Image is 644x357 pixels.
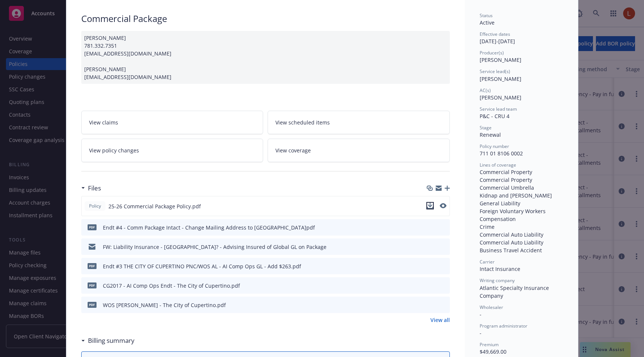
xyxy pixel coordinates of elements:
[480,94,521,101] span: [PERSON_NAME]
[89,119,118,126] span: View claims
[428,282,434,290] button: download file
[480,329,482,337] span: -
[480,87,491,94] span: AC(s)
[88,203,102,209] span: Policy
[480,131,501,138] span: Renewal
[268,111,450,134] a: View scheduled items
[480,207,563,223] div: Foreign Voluntary Workers Compensation
[480,199,563,207] div: General Liability
[480,223,563,231] div: Crime
[480,323,527,329] span: Program administrator
[480,19,495,26] span: Active
[81,31,450,84] div: [PERSON_NAME] 781.332.7351 [EMAIL_ADDRESS][DOMAIN_NAME] [PERSON_NAME] [EMAIL_ADDRESS][DOMAIN_NAME]
[103,282,240,290] div: CG2017 - AI Comp Ops Endt - The City of Cupertino.pdf
[428,243,434,251] button: download file
[275,146,311,154] span: View coverage
[480,168,563,176] div: Commercial Property
[480,124,492,131] span: Stage
[103,301,226,309] div: WOS [PERSON_NAME] - The City of Cupertino.pdf
[88,302,97,307] span: pdf
[89,146,139,154] span: View policy changes
[81,12,450,25] div: Commercial Package
[440,243,447,251] button: preview file
[81,111,263,134] a: View claims
[81,139,263,162] a: View policy changes
[440,301,447,309] button: preview file
[88,263,97,269] span: pdf
[440,224,447,231] button: preview file
[88,224,97,230] span: pdf
[268,139,450,162] a: View coverage
[480,238,563,246] div: Commercial Auto Liability
[426,202,434,209] button: download file
[428,301,434,309] button: download file
[480,68,510,75] span: Service lead(s)
[480,231,563,238] div: Commercial Auto Liability
[103,243,326,251] div: FW: Liability Insurance - [GEOGRAPHIC_DATA]? - Advising Insured of Global GL on Package
[103,262,301,270] div: Endt #3 THE CITY OF CUPERTINO PNC/WOS AL - AI Comp Ops GL - Add $263.pdf
[480,150,523,157] span: 711 01 8106 0002
[428,224,434,231] button: download file
[480,259,495,265] span: Carrier
[480,31,563,45] div: [DATE] - [DATE]
[103,224,315,231] div: Endt #4 - Comm Package Intact - Change Mailing Address to [GEOGRAPHIC_DATA]pdf
[480,143,509,149] span: Policy number
[430,316,450,324] a: View all
[440,282,447,290] button: preview file
[480,106,517,112] span: Service lead team
[440,262,447,270] button: preview file
[81,336,135,345] div: Billing summary
[440,203,446,208] button: preview file
[480,75,521,82] span: [PERSON_NAME]
[480,284,550,299] span: Atlantic Specialty Insurance Company
[480,246,563,254] div: Business Travel Accident
[440,202,446,211] button: preview file
[480,50,504,56] span: Producer(s)
[480,56,521,63] span: [PERSON_NAME]
[480,113,509,120] span: P&C - CRU 4
[480,277,515,284] span: Writing company
[480,31,510,37] span: Effective dates
[428,262,434,270] button: download file
[480,311,482,318] span: -
[480,176,563,184] div: Commercial Property
[480,304,503,310] span: Wholesaler
[480,265,520,272] span: Intact Insurance
[88,183,101,193] h3: Files
[426,202,434,211] button: download file
[480,192,563,199] div: Kidnap and [PERSON_NAME]
[88,282,97,288] span: pdf
[480,162,516,168] span: Lines of coverage
[108,202,201,210] span: 25-26 Commercial Package Policy.pdf
[81,183,101,193] div: Files
[480,341,499,348] span: Premium
[275,119,330,126] span: View scheduled items
[480,348,506,355] span: $49,669.00
[88,336,135,345] h3: Billing summary
[480,12,493,19] span: Status
[480,184,563,192] div: Commercial Umbrella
